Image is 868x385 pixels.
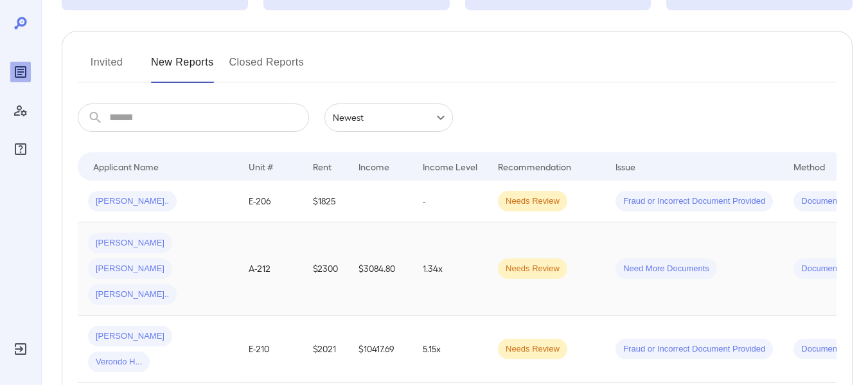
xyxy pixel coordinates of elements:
[238,316,303,383] td: E-210
[616,195,773,208] span: Fraud or Incorrect Document Provided
[793,159,825,174] div: Method
[88,195,177,208] span: [PERSON_NAME]..
[423,159,477,174] div: Income Level
[10,62,31,82] div: Reports
[151,52,214,83] button: New Reports
[88,356,150,368] span: Verondo H...
[324,103,453,132] div: Newest
[616,159,636,174] div: Issue
[359,159,389,174] div: Income
[238,181,303,222] td: E-206
[303,316,348,383] td: $2021
[412,181,488,222] td: -
[238,222,303,316] td: A-212
[10,339,31,359] div: Log Out
[303,222,348,316] td: $2300
[10,100,31,121] div: Manage Users
[412,222,488,316] td: 1.34x
[88,330,172,343] span: [PERSON_NAME]
[10,139,31,159] div: FAQ
[412,316,488,383] td: 5.15x
[616,263,717,275] span: Need More Documents
[498,263,567,275] span: Needs Review
[498,195,567,208] span: Needs Review
[348,222,412,316] td: $3084.80
[88,237,172,249] span: [PERSON_NAME]
[616,343,773,355] span: Fraud or Incorrect Document Provided
[78,52,136,83] button: Invited
[498,159,571,174] div: Recommendation
[88,263,172,275] span: [PERSON_NAME]
[498,343,567,355] span: Needs Review
[229,52,305,83] button: Closed Reports
[313,159,333,174] div: Rent
[303,181,348,222] td: $1825
[249,159,273,174] div: Unit #
[88,289,177,301] span: [PERSON_NAME]..
[348,316,412,383] td: $10417.69
[93,159,159,174] div: Applicant Name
